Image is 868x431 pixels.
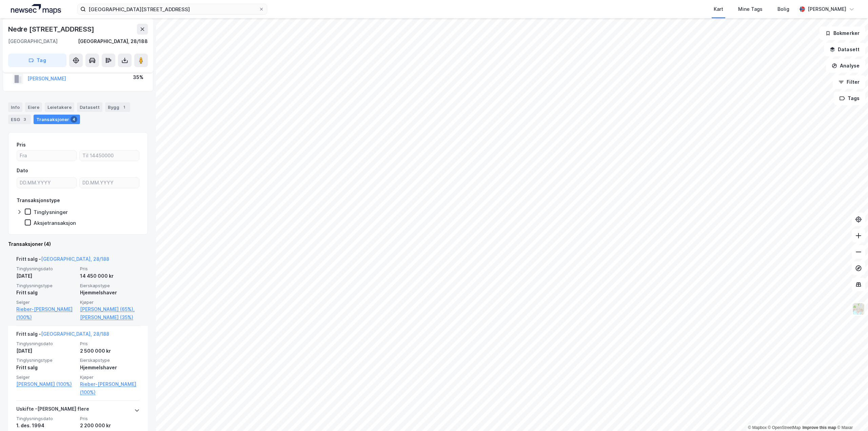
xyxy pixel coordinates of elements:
[80,283,140,289] span: Eierskapstype
[16,283,76,289] span: Tinglysningstype
[16,299,76,305] span: Selger
[8,115,31,124] div: ESG
[834,92,865,105] button: Tags
[8,102,22,112] div: Info
[852,302,865,315] img: Z
[41,331,109,337] a: [GEOGRAPHIC_DATA], 28/188
[17,196,60,204] div: Transaksjonstype
[768,425,801,430] a: OpenStreetMap
[808,5,846,13] div: [PERSON_NAME]
[16,255,109,266] div: Fritt salg -
[80,272,140,280] div: 14 450 000 kr
[16,341,76,347] span: Tinglysningsdato
[71,116,77,123] div: 4
[16,272,76,280] div: [DATE]
[824,43,865,56] button: Datasett
[8,37,58,45] div: [GEOGRAPHIC_DATA]
[80,313,140,321] a: [PERSON_NAME] (35%)
[121,104,127,111] div: 1
[78,37,148,45] div: [GEOGRAPHIC_DATA], 28/188
[16,289,76,297] div: Fritt salg
[8,24,96,35] div: Nedre [STREET_ADDRESS]
[80,416,140,422] span: Pris
[16,347,76,355] div: [DATE]
[16,416,76,422] span: Tinglysningsdato
[777,5,789,13] div: Bolig
[16,330,109,341] div: Fritt salg -
[714,5,723,13] div: Kart
[25,102,42,112] div: Eiere
[16,405,89,416] div: Uskifte - [PERSON_NAME] flere
[105,102,130,112] div: Bygg
[16,380,76,388] a: [PERSON_NAME] (100%)
[826,59,865,73] button: Analyse
[80,374,140,380] span: Kjøper
[80,266,140,272] span: Pris
[8,54,66,67] button: Tag
[41,256,109,262] a: [GEOGRAPHIC_DATA], 28/188
[86,4,259,14] input: Søk på adresse, matrikkel, gårdeiere, leietakere eller personer
[17,178,76,188] input: DD.MM.YYYY
[16,374,76,380] span: Selger
[80,178,139,188] input: DD.MM.YYYY
[80,364,140,372] div: Hjemmelshaver
[80,289,140,297] div: Hjemmelshaver
[80,305,140,313] a: [PERSON_NAME] (65%),
[820,26,865,40] button: Bokmerker
[34,220,76,226] div: Aksjetransaksjon
[21,116,28,123] div: 3
[34,209,68,215] div: Tinglysninger
[34,115,80,124] div: Transaksjoner
[16,266,76,272] span: Tinglysningsdato
[17,141,26,149] div: Pris
[77,102,102,112] div: Datasett
[80,347,140,355] div: 2 500 000 kr
[80,380,140,396] a: Rieber-[PERSON_NAME] (100%)
[16,305,76,321] a: Rieber-[PERSON_NAME] (100%)
[17,166,28,175] div: Dato
[80,151,139,161] input: Til 14450000
[133,73,143,81] div: 35%
[738,5,763,13] div: Mine Tags
[45,102,74,112] div: Leietakere
[834,398,868,431] iframe: Chat Widget
[80,299,140,305] span: Kjøper
[803,425,836,430] a: Improve this map
[17,151,76,161] input: Fra
[80,422,140,430] div: 2 200 000 kr
[80,357,140,363] span: Eierskapstype
[80,341,140,347] span: Pris
[16,422,76,430] div: 1. des. 1994
[16,364,76,372] div: Fritt salg
[8,240,148,248] div: Transaksjoner (4)
[16,357,76,363] span: Tinglysningstype
[748,425,767,430] a: Mapbox
[11,4,61,14] img: logo.a4113a55bc3d86da70a041830d287a7e.svg
[833,75,865,89] button: Filter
